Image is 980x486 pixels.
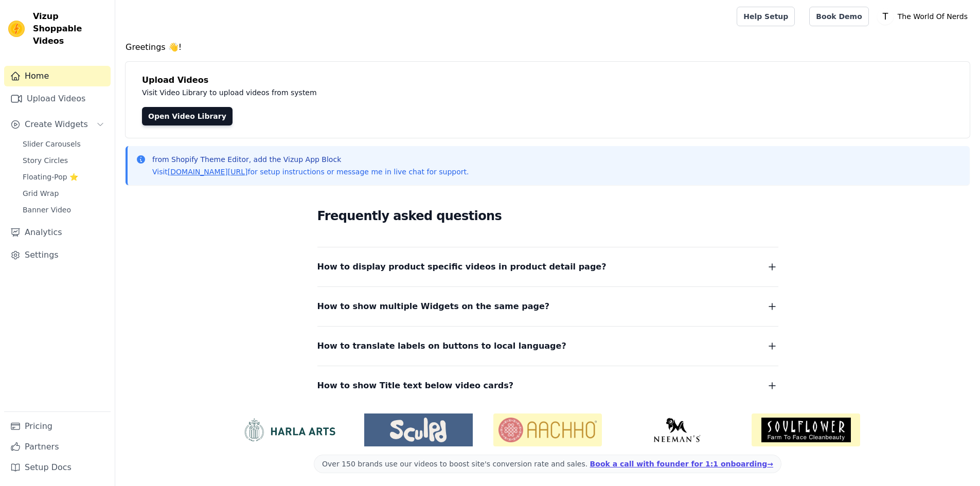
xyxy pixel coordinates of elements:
h4: Upload Videos [142,74,953,86]
button: How to show Title text below video cards? [317,379,778,393]
img: Aachho [493,413,602,446]
span: How to translate labels on buttons to local language? [317,339,566,353]
p: from Shopify Theme Editor, add the Vizup App Block [152,154,469,165]
button: T The World Of Nerds [877,7,972,26]
a: Analytics [4,222,111,243]
span: How to show multiple Widgets on the same page? [317,299,550,314]
span: Story Circles [23,155,68,166]
span: How to show Title text below video cards? [317,379,514,393]
a: Book Demo [809,7,868,26]
button: How to translate labels on buttons to local language? [317,339,778,353]
img: HarlaArts [235,418,344,442]
span: How to display product specific videos in product detail page? [317,260,607,274]
a: Partners [4,437,111,457]
button: How to show multiple Widgets on the same page? [317,299,778,314]
span: Slider Carousels [23,139,81,149]
a: Settings [4,245,111,265]
button: Create Widgets [4,114,111,135]
a: Book a call with founder for 1:1 onboarding [590,460,773,468]
a: Grid Wrap [16,186,111,201]
img: Neeman's [622,418,731,442]
span: Banner Video [23,205,71,215]
a: [DOMAIN_NAME][URL] [168,168,248,176]
a: Floating-Pop ⭐ [16,170,111,184]
text: T [882,11,888,22]
a: Upload Videos [4,88,111,109]
a: Banner Video [16,203,111,217]
a: Pricing [4,416,111,437]
img: Vizup [8,21,25,37]
p: Visit Video Library to upload videos from system [142,86,603,99]
p: Visit for setup instructions or message me in live chat for support. [152,167,469,177]
a: Setup Docs [4,457,111,478]
span: Floating-Pop ⭐ [23,172,78,182]
a: Slider Carousels [16,137,111,151]
span: Grid Wrap [23,188,59,199]
a: Story Circles [16,153,111,168]
img: Soulflower [752,413,860,446]
h2: Frequently asked questions [317,206,778,226]
a: Help Setup [737,7,795,26]
span: Vizup Shoppable Videos [33,10,106,47]
img: Sculpd US [364,418,473,442]
p: The World Of Nerds [894,7,972,26]
button: How to display product specific videos in product detail page? [317,260,778,274]
h4: Greetings 👋! [126,41,970,53]
span: Create Widgets [25,118,88,131]
a: Open Video Library [142,107,233,125]
a: Home [4,66,111,86]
